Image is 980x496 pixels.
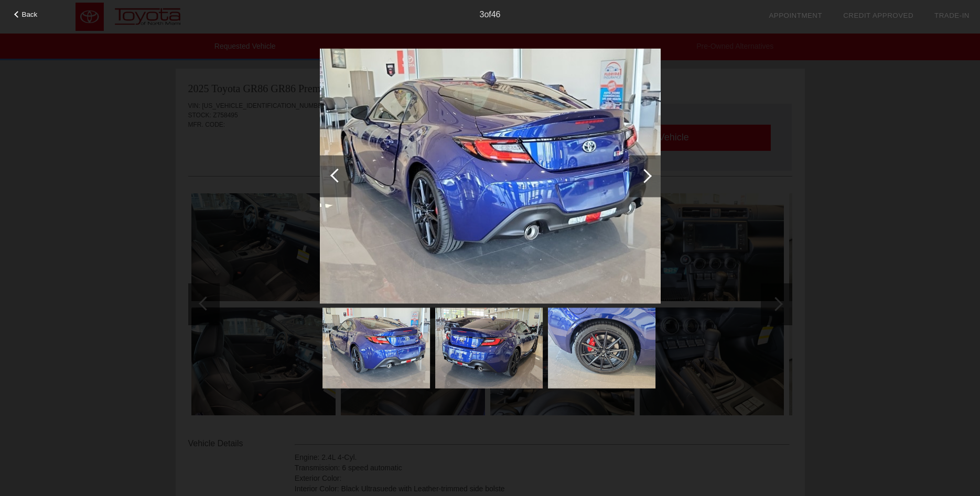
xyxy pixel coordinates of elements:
[491,10,501,19] span: 46
[322,308,430,389] img: aa1e035ee516276021e4378045fac1aax.jpg
[22,10,38,18] span: Back
[435,308,543,389] img: 0b011ea4f35661b93e23cc508b1e537dx.jpg
[548,308,655,389] img: b9a209f09bcfcda69c4e53bdbf1771c3x.jpg
[479,10,484,19] span: 3
[843,12,913,19] a: Credit Approved
[320,48,661,304] img: aa1e035ee516276021e4378045fac1aax.jpg
[934,12,970,19] a: Trade-In
[769,12,822,19] a: Appointment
